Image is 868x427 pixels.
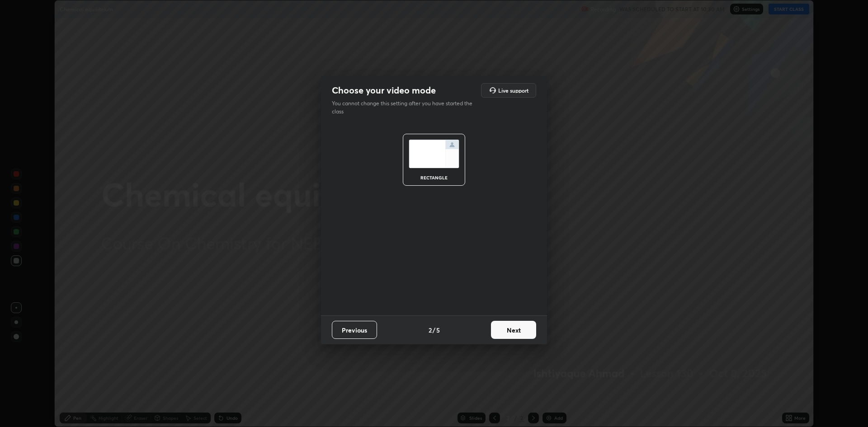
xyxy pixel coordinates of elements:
[491,321,536,339] button: Next
[332,321,377,339] button: Previous
[436,325,440,335] h4: 5
[433,325,435,335] h4: /
[332,84,436,96] h2: Choose your video mode
[429,325,432,335] h4: 2
[409,140,459,168] img: normalScreenIcon.ae25ed63.svg
[416,175,452,180] div: rectangle
[332,99,478,116] p: You cannot change this setting after you have started the class
[498,88,528,93] h5: Live support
